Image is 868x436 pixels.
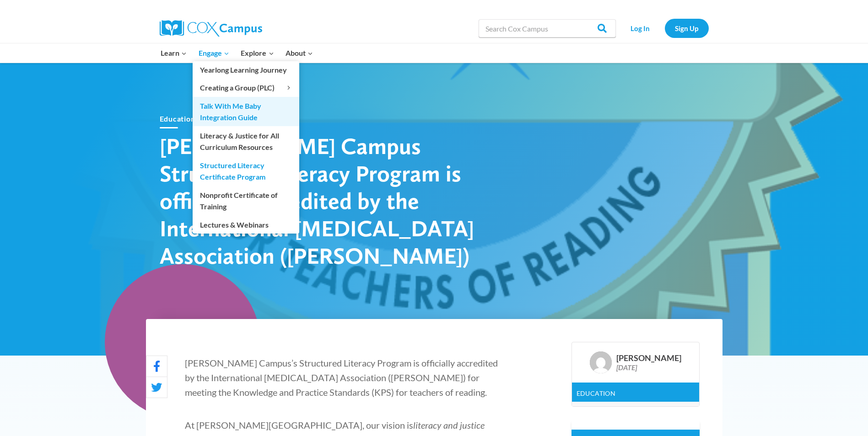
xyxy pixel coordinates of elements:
a: Structured Literacy Certificate Program [193,156,299,186]
a: Literacy & Justice for All Curriculum Resources [193,127,299,156]
span: [PERSON_NAME] Campus’s Structured Literacy Program is officially accredited by the International ... [185,357,498,398]
input: Search Cox Campus [479,19,616,37]
div: [PERSON_NAME] [616,353,681,363]
button: Child menu of About [280,43,319,63]
button: Child menu of Creating a Group (PLC) [193,79,299,96]
a: Yearlong Learning Journey [193,61,299,79]
a: Log In [620,19,660,37]
h1: [PERSON_NAME] Campus Structured Literacy Program is officially accredited by the International [M... [160,132,480,269]
a: Nonprofit Certificate of Training [193,186,299,215]
button: Child menu of Explore [235,43,280,63]
nav: Secondary Navigation [620,19,709,37]
a: Education [160,114,195,123]
a: Talk With Me Baby Integration Guide [193,97,299,126]
a: Sign Up [665,19,709,37]
button: Child menu of Engage [193,43,235,63]
div: [DATE] [616,363,681,372]
a: Education [577,389,616,397]
nav: Primary Navigation [155,43,319,63]
img: Cox Campus [160,20,262,37]
span: At [PERSON_NAME][GEOGRAPHIC_DATA], our vision is [185,420,413,431]
a: Lectures & Webinars [193,216,299,233]
button: Child menu of Learn [155,43,193,63]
